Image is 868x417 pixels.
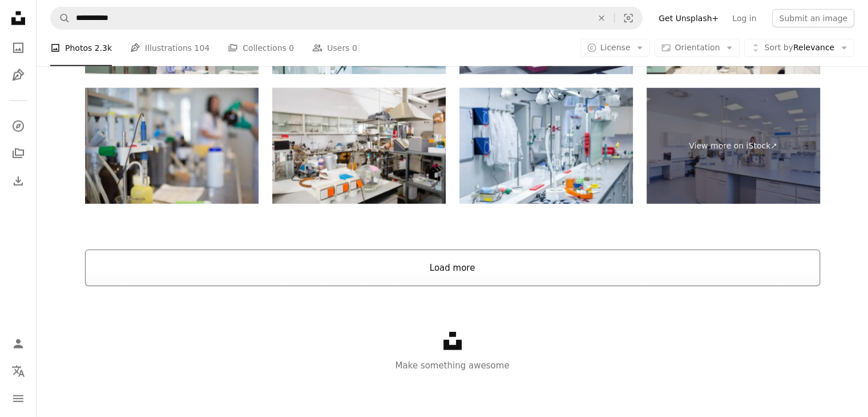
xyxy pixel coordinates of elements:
[655,39,740,57] button: Orientation
[675,43,720,52] span: Orientation
[7,115,30,138] a: Explore
[7,142,30,165] a: Collections
[647,88,820,204] a: View more on iStock↗
[764,42,834,54] span: Relevance
[459,88,633,204] img: Interior of a chemistry laboratory with equipment
[764,43,793,52] span: Sort by
[772,9,854,27] button: Submit an image
[7,332,30,355] a: Log in / Sign up
[7,170,30,193] a: Download History
[228,30,294,66] a: Collections 0
[7,64,30,87] a: Illustrations
[272,88,446,204] img: Biochemical lab interior
[7,7,30,32] a: Home — Unsplash
[130,30,209,66] a: Illustrations 104
[312,30,357,66] a: Users 0
[7,37,30,59] a: Photos
[85,88,259,204] img: Hands of a female researcher doing research in a lab
[7,387,30,410] button: Menu
[195,42,210,54] span: 104
[725,9,763,27] a: Log in
[652,9,725,27] a: Get Unsplash+
[615,7,642,29] button: Visual search
[289,42,294,54] span: 0
[589,7,614,29] button: Clear
[7,360,30,383] button: Language
[600,43,631,52] span: License
[352,42,357,54] span: 0
[85,250,820,286] button: Load more
[580,39,651,57] button: License
[37,359,868,372] p: Make something awesome
[744,39,854,57] button: Sort byRelevance
[50,7,643,30] form: Find visuals sitewide
[51,7,70,29] button: Search Unsplash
